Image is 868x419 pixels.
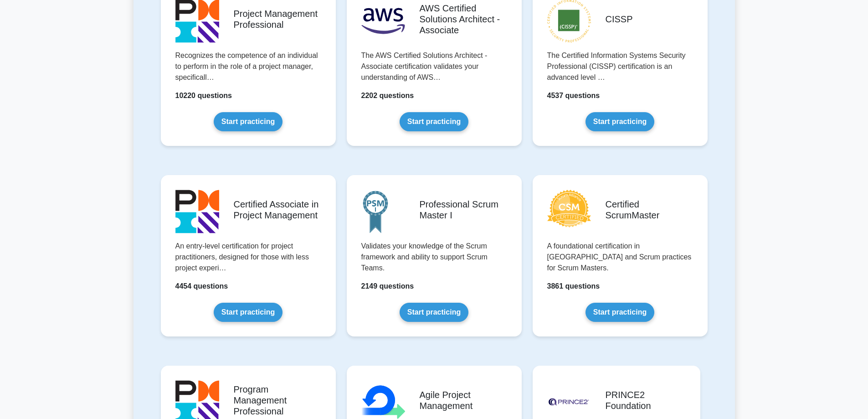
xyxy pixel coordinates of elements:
[400,303,468,322] a: Start practicing
[586,112,654,131] a: Start practicing
[214,303,282,322] a: Start practicing
[400,112,468,131] a: Start practicing
[214,112,282,131] a: Start practicing
[586,303,654,322] a: Start practicing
